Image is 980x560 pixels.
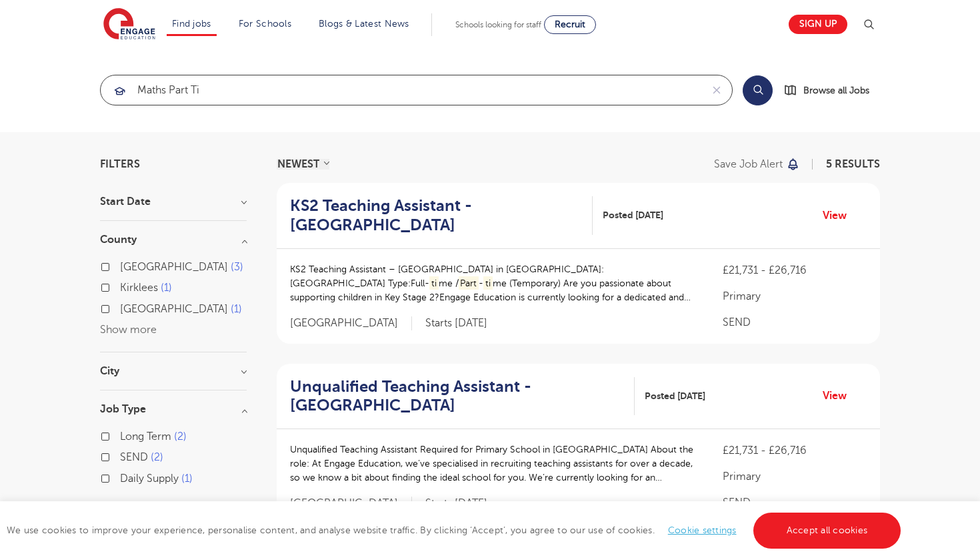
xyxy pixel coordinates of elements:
p: SEND [723,495,867,511]
span: 3 [231,261,243,273]
a: View [823,387,857,404]
span: 1 [161,282,172,294]
span: SEND [120,451,148,463]
span: Daily Supply [120,473,179,485]
button: Clear [701,75,732,105]
span: 2 [151,451,163,463]
span: [GEOGRAPHIC_DATA] [120,261,228,273]
span: Posted [DATE] [645,389,705,403]
span: Posted [DATE] [603,208,663,222]
p: Starts [DATE] [425,497,487,511]
span: Kirklees [120,282,158,294]
span: Schools looking for staff [455,20,541,29]
span: 1 [231,303,242,315]
input: Kirklees 1 [120,282,129,290]
input: [GEOGRAPHIC_DATA] 3 [120,261,129,270]
h2: Unqualified Teaching Assistant - [GEOGRAPHIC_DATA] [290,377,624,416]
input: SEND 2 [120,451,129,460]
h3: City [100,366,247,376]
p: £21,731 - £26,716 [723,443,867,459]
a: Unqualified Teaching Assistant - [GEOGRAPHIC_DATA] [290,377,635,416]
p: Save job alert [714,159,783,170]
button: Show more [100,324,157,336]
a: For Schools [239,19,291,29]
img: Engage Education [103,8,155,41]
p: Starts [DATE] [425,316,487,330]
input: [GEOGRAPHIC_DATA] 1 [120,303,129,312]
a: Browse all Jobs [783,83,880,98]
span: [GEOGRAPHIC_DATA] [290,316,412,330]
span: Browse all Jobs [803,83,869,98]
a: Blogs & Latest News [319,19,409,29]
a: KS2 Teaching Assistant - [GEOGRAPHIC_DATA] [290,196,593,235]
a: Accept all cookies [753,513,901,549]
mark: ti [483,276,493,290]
input: Submit [101,75,701,105]
span: 5 RESULTS [826,158,880,170]
a: Recruit [544,15,596,34]
p: Primary [723,288,867,304]
mark: Part [459,276,479,290]
h3: County [100,234,247,245]
span: We use cookies to improve your experience, personalise content, and analyse website traffic. By c... [7,525,904,535]
span: [GEOGRAPHIC_DATA] [290,497,412,511]
h3: Start Date [100,196,247,207]
span: Long Term [120,431,171,443]
input: Long Term 2 [120,431,129,439]
span: 2 [174,431,187,443]
p: £21,731 - £26,716 [723,262,867,278]
div: Submit [100,75,733,105]
button: Search [743,75,773,105]
a: View [823,207,857,224]
h2: KS2 Teaching Assistant - [GEOGRAPHIC_DATA] [290,196,582,235]
span: Recruit [555,19,585,29]
p: Primary [723,469,867,485]
span: 1 [181,473,193,485]
p: KS2 Teaching Assistant – [GEOGRAPHIC_DATA] in [GEOGRAPHIC_DATA]:[GEOGRAPHIC_DATA] Type:Full- me /... [290,262,696,304]
h3: Job Type [100,404,247,414]
a: Sign up [789,15,847,34]
p: SEND [723,314,867,330]
a: Cookie settings [668,525,737,535]
span: Filters [100,159,140,170]
input: Daily Supply 1 [120,473,129,481]
p: Unqualified Teaching Assistant Required for Primary School in [GEOGRAPHIC_DATA] About the role: A... [290,443,696,485]
button: Save job alert [714,159,800,170]
mark: ti [429,276,439,290]
a: Find jobs [172,19,211,29]
span: [GEOGRAPHIC_DATA] [120,303,228,315]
